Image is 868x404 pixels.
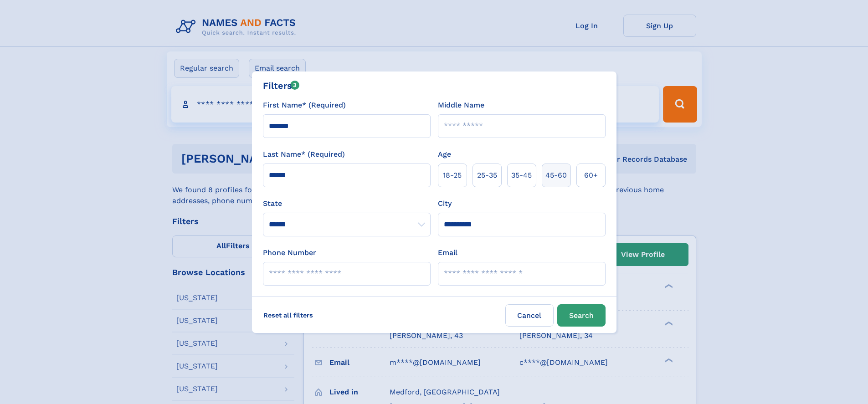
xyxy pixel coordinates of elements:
[438,100,484,111] label: Middle Name
[438,198,452,209] label: City
[477,170,497,181] span: 25‑35
[557,304,606,327] button: Search
[438,247,457,258] label: Email
[584,170,598,181] span: 60+
[263,79,300,92] div: Filters
[511,170,532,181] span: 35‑45
[505,304,554,327] label: Cancel
[443,170,462,181] span: 18‑25
[263,247,316,258] label: Phone Number
[263,149,345,160] label: Last Name* (Required)
[545,170,567,181] span: 45‑60
[438,149,451,160] label: Age
[263,198,431,209] label: State
[263,100,346,111] label: First Name* (Required)
[257,304,319,326] label: Reset all filters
